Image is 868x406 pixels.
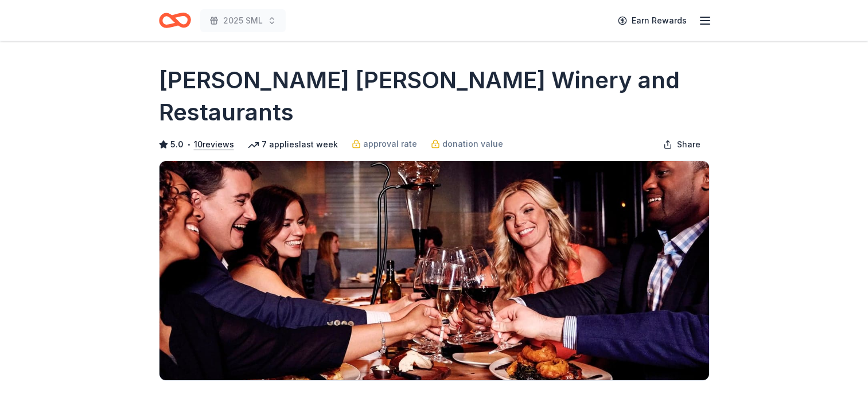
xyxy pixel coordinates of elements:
[159,7,191,34] a: Home
[223,14,263,28] span: 2025 SML
[654,133,710,156] button: Share
[200,9,286,32] button: 2025 SML
[159,161,709,380] img: Image for Cooper's Hawk Winery and Restaurants
[248,138,338,151] div: 7 applies last week
[363,137,417,151] span: approval rate
[194,138,234,151] button: 10reviews
[677,138,700,151] span: Share
[352,137,417,151] a: approval rate
[170,138,184,151] span: 5.0
[186,140,190,149] span: •
[159,64,710,128] h1: [PERSON_NAME] [PERSON_NAME] Winery and Restaurants
[611,10,694,31] a: Earn Rewards
[431,137,503,151] a: donation value
[442,137,503,151] span: donation value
